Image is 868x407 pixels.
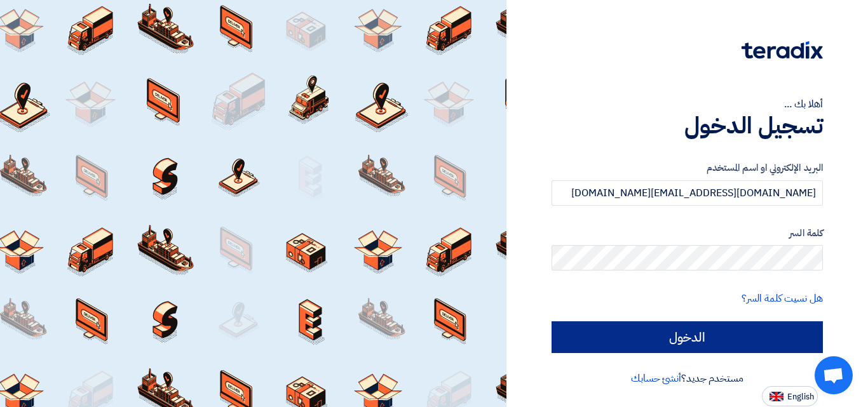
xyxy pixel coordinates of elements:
a: Open chat [815,356,853,394]
div: أهلا بك ... [552,97,823,112]
h1: تسجيل الدخول [552,112,823,140]
img: en-US.png [770,392,783,401]
a: أنشئ حسابك [631,371,681,386]
span: English [787,392,814,401]
img: Teradix logo [742,41,823,59]
label: كلمة السر [552,226,823,241]
input: الدخول [552,321,823,353]
a: هل نسيت كلمة السر؟ [742,291,823,306]
label: البريد الإلكتروني او اسم المستخدم [552,161,823,175]
button: English [762,386,818,406]
input: أدخل بريد العمل الإلكتروني او اسم المستخدم الخاص بك ... [552,180,823,206]
div: مستخدم جديد؟ [552,371,823,386]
